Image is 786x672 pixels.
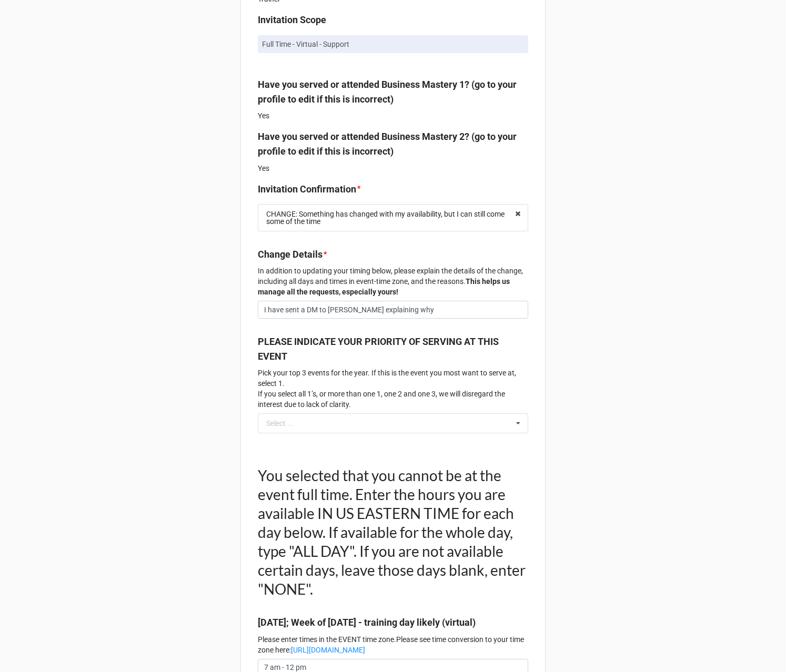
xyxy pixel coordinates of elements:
div: CHANGE: Something has changed with my availability, but I can still come some of the time [266,210,513,225]
label: Invitation Confirmation [258,182,356,197]
a: [URL][DOMAIN_NAME] [291,646,365,654]
label: [DATE]; Week of [DATE] - training day likely (virtual) [258,615,476,630]
p: Please enter times in the EVENT time zone.Please see time conversion to your time zone here: [258,634,528,655]
label: Invitation Scope [258,13,326,27]
b: Have you served or attended Business Mastery 1? (go to your profile to edit if this is incorrect) [258,79,517,105]
p: In addition to updating your timing below, please explain the details of the change, including al... [258,266,528,297]
p: Full Time - Virtual - Support [262,39,524,49]
div: Select ... [266,420,294,427]
label: PLEASE INDICATE YOUR PRIORITY OF SERVING AT THIS EVENT [258,334,528,364]
p: Yes [258,110,528,121]
b: Have you served or attended Business Mastery 2? (go to your profile to edit if this is incorrect) [258,131,517,157]
p: Pick your top 3 events for the year. If this is the event you most want to serve at, select 1. If... [258,368,528,410]
label: Change Details [258,247,323,262]
p: Yes [258,163,528,174]
h1: You selected that you cannot be at the event full time. Enter the hours you are available IN US E... [258,466,528,598]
